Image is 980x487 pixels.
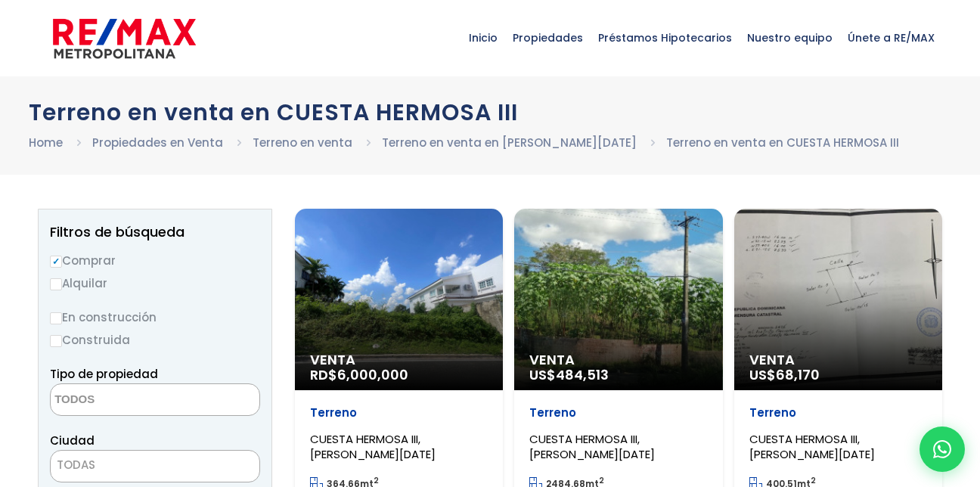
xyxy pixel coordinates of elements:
p: Terreno [310,405,488,420]
h2: Filtros de búsqueda [50,225,260,240]
span: TODAS [57,457,95,473]
h1: Terreno en venta en CUESTA HERMOSA III [29,99,951,126]
span: 6,000,000 [337,365,408,384]
span: Préstamos Hipotecarios [591,15,740,60]
span: Venta [749,352,927,368]
sup: 2 [374,475,379,486]
span: Venta [529,352,707,368]
span: Ciudad [50,433,95,448]
span: 68,170 [776,365,820,384]
span: Propiedades [505,15,591,60]
span: Venta [310,352,488,368]
textarea: Search [51,384,197,417]
img: remax-metropolitana-logo [53,16,196,61]
label: Alquilar [50,274,260,293]
span: CUESTA HERMOSA III, [PERSON_NAME][DATE] [310,431,436,462]
label: En construcción [50,308,260,327]
span: Tipo de propiedad [50,366,158,382]
sup: 2 [811,475,816,486]
span: US$ [749,365,820,384]
input: En construcción [50,312,62,324]
span: Inicio [461,15,505,60]
input: Construida [50,335,62,347]
span: Únete a RE/MAX [840,15,942,60]
a: Propiedades en Venta [92,135,223,150]
sup: 2 [599,475,604,486]
span: CUESTA HERMOSA III, [PERSON_NAME][DATE] [529,431,655,462]
p: Terreno [529,405,707,420]
label: Construida [50,330,260,349]
span: 484,513 [556,365,609,384]
span: TODAS [51,454,259,476]
input: Comprar [50,256,62,268]
a: Home [29,135,63,150]
label: Comprar [50,251,260,270]
span: TODAS [50,450,260,482]
span: RD$ [310,365,408,384]
a: Terreno en venta en [PERSON_NAME][DATE] [382,135,637,150]
li: Terreno en venta en CUESTA HERMOSA III [666,133,899,152]
span: US$ [529,365,609,384]
span: Nuestro equipo [740,15,840,60]
span: CUESTA HERMOSA III, [PERSON_NAME][DATE] [749,431,875,462]
a: Terreno en venta [253,135,352,150]
p: Terreno [749,405,927,420]
input: Alquilar [50,278,62,290]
